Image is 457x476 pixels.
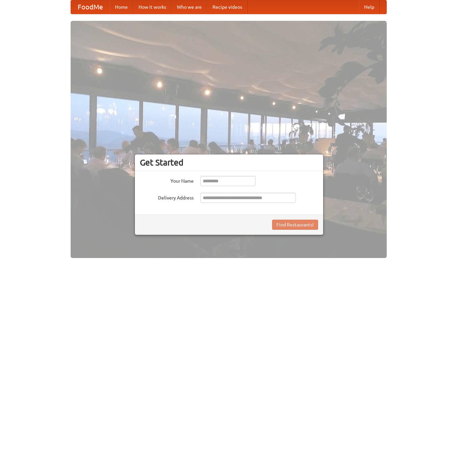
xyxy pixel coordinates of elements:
[140,176,194,184] label: Your Name
[140,193,194,201] label: Delivery Address
[140,157,318,168] h3: Get Started
[207,0,247,14] a: Recipe videos
[133,0,172,14] a: How it works
[110,0,133,14] a: Home
[359,0,380,14] a: Help
[172,0,207,14] a: Who we are
[272,220,318,230] button: Find Restaurants!
[71,0,110,14] a: FoodMe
